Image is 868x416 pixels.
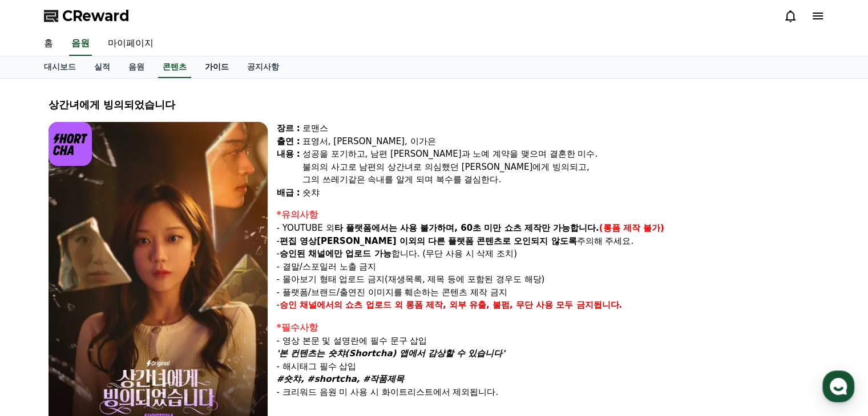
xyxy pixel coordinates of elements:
em: #숏챠, #shortcha, #작품제목 [277,374,405,384]
div: 표영서, [PERSON_NAME], 이가은 [302,135,820,148]
p: - 플랫폼/브랜드/출연진 이미지를 훼손하는 콘텐츠 제작 금지 [277,286,820,299]
img: logo [49,122,92,166]
div: 숏챠 [302,186,820,199]
a: 마이페이지 [99,32,163,56]
strong: 승인 채널에서의 쇼츠 업로드 외 [280,300,403,310]
strong: 롱폼 제작, 외부 유출, 불펌, 무단 사용 모두 금지됩니다. [406,300,623,310]
div: 상간녀에게 빙의되었습니다 [49,97,820,113]
span: CReward [62,7,130,25]
div: 배급 : [277,186,300,199]
div: 장르 : [277,122,300,135]
a: 설정 [147,321,219,350]
span: 홈 [36,338,43,348]
div: 불의의 사고로 남편의 상간녀로 의심했던 [PERSON_NAME]에게 빙의되고, [302,161,820,174]
div: 그의 쓰레기같은 속내를 알게 되며 복수를 결심한다. [302,173,820,186]
a: 콘텐츠 [158,56,191,78]
p: - 결말/스포일러 노출 금지 [277,260,820,274]
div: *필수사항 [277,321,820,335]
strong: 승인된 채널에만 업로드 가능 [280,248,391,259]
p: - 몰아보기 형태 업로드 금지(재생목록, 제목 등에 포함된 경우도 해당) [277,273,820,286]
p: - YOUTUBE 외 [277,222,820,235]
span: 설정 [176,338,190,348]
p: - 주의해 주세요. [277,235,820,248]
div: 로맨스 [302,122,820,135]
span: 대화 [104,339,118,348]
strong: 편집 영상[PERSON_NAME] 이외의 [280,236,425,246]
div: 출연 : [277,135,300,148]
a: 대시보드 [35,56,85,78]
p: - 합니다. (무단 사용 시 삭제 조치) [277,247,820,260]
p: - [277,299,820,312]
p: - 영상 본문 및 설명란에 필수 문구 삽입 [277,335,820,348]
div: *유의사항 [277,208,820,222]
p: - 크리워드 음원 미 사용 시 화이트리스트에서 제외됩니다. [277,386,820,399]
strong: 타 플랫폼에서는 사용 불가하며, 60초 미만 쇼츠 제작만 가능합니다. [334,223,599,233]
a: 공지사항 [238,56,288,78]
div: 내용 : [277,148,300,186]
em: '본 컨텐츠는 숏챠(Shortcha) 앱에서 감상할 수 있습니다' [277,348,505,358]
strong: 다른 플랫폼 콘텐츠로 오인되지 않도록 [428,236,577,246]
a: CReward [44,7,130,25]
strong: (롱폼 제작 불가) [599,223,664,233]
a: 홈 [3,321,75,350]
a: 음원 [119,56,154,78]
a: 실적 [85,56,119,78]
div: 성공을 포기하고, 남편 [PERSON_NAME]과 노예 계약을 맺으며 결혼한 미수. [302,148,820,161]
p: - 해시태그 필수 삽입 [277,360,820,373]
a: 가이드 [196,56,238,78]
a: 음원 [69,32,92,56]
a: 홈 [35,32,62,56]
a: 대화 [75,321,147,350]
